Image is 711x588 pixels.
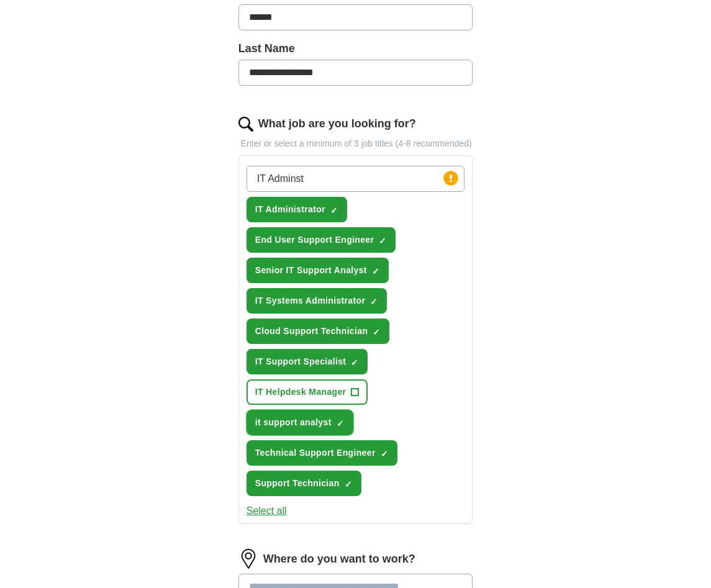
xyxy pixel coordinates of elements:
[238,117,253,132] img: search.png
[255,477,340,490] span: Support Technician
[255,294,365,307] span: IT Systems Administrator
[263,551,415,568] label: Where do you want to work?
[258,115,416,132] label: What job are you looking for?
[247,349,368,374] button: IT Support Specialist✓
[247,410,353,435] button: it support analyst✓
[238,549,258,569] img: location.png
[247,504,287,518] button: Select all
[370,297,378,307] span: ✓
[255,233,374,247] span: End User Support Engineer
[247,166,465,192] input: Type a job title and press enter
[247,440,397,466] button: Technical Support Engineer✓
[255,446,376,459] span: Technical Support Engineer
[247,227,396,253] button: End User Support Engineer✓
[247,471,361,496] button: Support Technician✓
[255,416,332,429] span: it support analyst
[255,325,368,338] span: Cloud Support Technician
[247,288,387,314] button: IT Systems Administrator✓
[372,266,379,276] span: ✓
[255,203,325,216] span: IT Administrator
[247,258,389,283] button: Senior IT Support Analyst✓
[255,386,346,399] span: IT Helpdesk Manager
[247,379,368,405] button: IT Helpdesk Manager
[247,197,347,222] button: IT Administrator✓
[238,137,473,150] p: Enter or select a minimum of 3 job titles (4-8 recommended)
[255,264,367,277] span: Senior IT Support Analyst
[351,358,358,368] span: ✓
[337,418,344,428] span: ✓
[379,236,386,246] span: ✓
[345,479,352,489] span: ✓
[373,327,380,337] span: ✓
[381,449,388,459] span: ✓
[247,319,390,344] button: Cloud Support Technician✓
[255,355,346,368] span: IT Support Specialist
[238,40,473,57] label: Last Name
[330,206,338,215] span: ✓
